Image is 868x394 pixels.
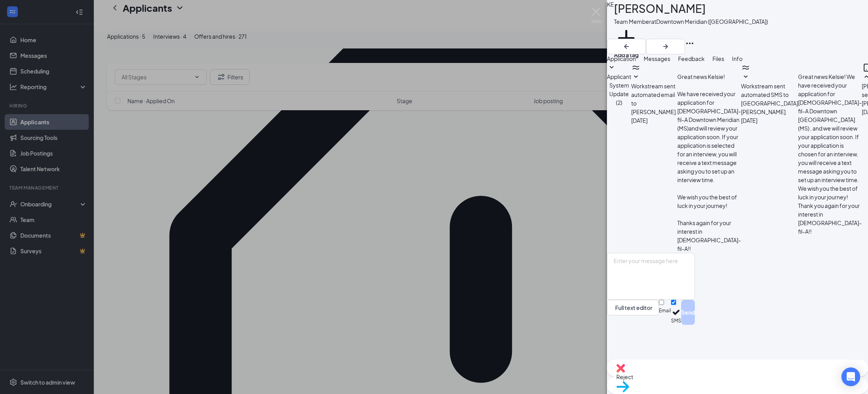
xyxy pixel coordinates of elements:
[798,73,862,235] span: Great news Kelsie! We have received your application for [DEMOGRAPHIC_DATA]-fil-A Downtown [GEOGR...
[671,317,681,325] div: SMS
[614,26,639,59] button: PlusAdd a tag
[622,42,631,51] svg: ArrowLeftNew
[681,300,695,325] button: Send
[677,218,741,253] p: Thanks again for your interest in [DEMOGRAPHIC_DATA]-fil-A!!
[607,300,659,315] button: Full text editorPen
[677,90,741,184] p: We have received your application for [DEMOGRAPHIC_DATA]-fil-A Downtown Meridian (MS)and will rev...
[677,193,741,210] p: We wish you the best of luck in your journey!
[607,39,646,54] button: ArrowLeftNew
[712,55,724,62] span: Files
[741,63,750,72] svg: WorkstreamLogo
[631,116,648,125] span: [DATE]
[671,307,681,317] svg: Checkmark
[644,55,670,62] span: Messages
[607,73,631,106] span: Applicant System Update (2)
[631,63,641,72] svg: WorkstreamLogo
[732,55,743,62] span: Info
[646,39,685,54] button: ArrowRight
[614,26,639,50] svg: Plus
[659,307,671,315] div: Email
[678,55,705,62] span: Feedback
[631,82,677,115] span: Workstream sent automated email to [PERSON_NAME].
[616,373,633,380] span: Reject
[671,300,676,305] input: SMS
[685,39,694,48] svg: Ellipses
[631,72,641,82] svg: SmallChevronDown
[607,55,636,62] span: Application
[677,72,741,81] p: Great news Kelsie!
[661,42,670,51] svg: ArrowRight
[607,63,631,107] button: SmallChevronDownApplicant System Update (2)
[659,300,664,305] input: Email
[741,72,750,82] svg: SmallChevronDown
[614,17,768,26] div: Team Member at Downtown Meridian ([GEOGRAPHIC_DATA])
[841,367,860,386] div: Open Intercom Messenger
[607,63,616,72] svg: SmallChevronDown
[741,116,757,125] span: [DATE]
[741,82,798,115] span: Workstream sent automated SMS to [GEOGRAPHIC_DATA][PERSON_NAME].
